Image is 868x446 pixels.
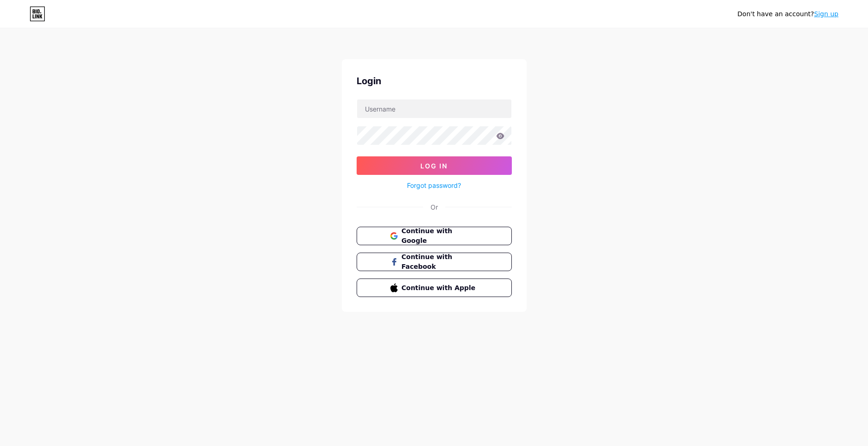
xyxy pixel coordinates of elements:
[357,279,512,297] button: Continue with Apple
[357,156,512,175] button: Log In
[401,252,478,272] span: Continue with Facebook
[357,99,511,118] input: Username
[401,226,478,246] span: Continue with Google
[401,283,478,293] span: Continue with Apple
[814,10,838,18] a: Sign up
[357,74,512,88] div: Login
[420,162,448,170] span: Log In
[407,180,461,190] a: Forgot password?
[357,227,512,245] button: Continue with Google
[431,202,438,212] div: Or
[357,253,512,271] button: Continue with Facebook
[737,9,838,19] div: Don't have an account?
